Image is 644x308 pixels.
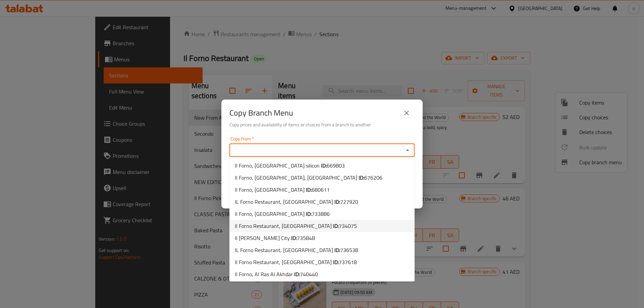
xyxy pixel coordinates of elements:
h6: Copy prices and availability of items or choices from a branch to another [229,121,415,128]
b: ID: [294,269,300,279]
span: 733886 [312,209,330,219]
span: 740440 [300,269,318,279]
b: ID: [306,185,312,195]
b: ID: [334,281,340,291]
span: 736538 [340,245,358,255]
span: Il [PERSON_NAME] City [235,234,315,242]
span: 676206 [364,173,382,183]
span: Il Forno, [GEOGRAPHIC_DATA], [GEOGRAPHIC_DATA] [235,174,382,182]
span: IL Forno Restaurant, [GEOGRAPHIC_DATA] [235,198,358,206]
b: ID: [359,173,364,183]
span: 769156 [340,281,358,291]
span: 734075 [339,221,357,231]
span: 680611 [312,185,330,195]
span: 735848 [297,233,315,243]
h2: Copy Branch Menu [229,108,293,118]
button: Close [403,145,412,155]
b: ID: [333,257,339,267]
b: ID: [321,161,327,171]
b: ID: [333,221,339,231]
span: 727920 [340,197,358,207]
span: 669803 [327,161,345,171]
span: Il Forno Restaurant, [GEOGRAPHIC_DATA] [235,258,357,266]
span: Il Forno, [GEOGRAPHIC_DATA] [235,186,330,194]
span: 737618 [339,257,357,267]
span: IL Forno Restaurant, [GEOGRAPHIC_DATA] [235,246,358,254]
b: ID: [334,245,340,255]
span: Il Forno, [GEOGRAPHIC_DATA] silicon [235,162,345,170]
b: ID: [334,197,340,207]
button: close [398,105,415,121]
b: ID: [291,233,297,243]
span: Il Forno, Al Ras Al Akhdar [235,270,318,278]
span: Il Forno Restaurant, [GEOGRAPHIC_DATA] [235,222,357,230]
span: Il Forno, [GEOGRAPHIC_DATA] [235,210,330,218]
b: ID: [306,209,312,219]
